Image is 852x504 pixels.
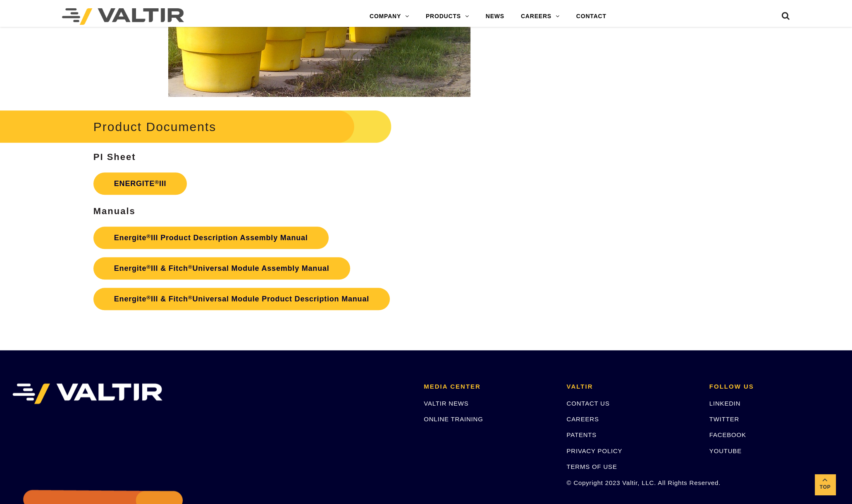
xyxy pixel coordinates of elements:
[566,400,609,407] a: CONTACT US
[709,416,739,423] a: TWITTER
[418,8,477,25] a: PRODUCTS
[566,463,617,470] a: TERMS OF USE
[566,478,697,487] p: © Copyright 2023 Valtir, LLC. All Rights Reserved.
[93,257,350,279] a: Energite®III & Fitch®Universal Module Assembly Manual
[93,172,187,195] a: ENERGITE®III
[477,8,513,25] a: NEWS
[815,483,835,492] span: Top
[155,179,159,185] sup: ®
[93,227,329,249] a: Energite®III Product Description Assembly Manual
[709,400,741,407] a: LINKEDIN
[513,8,568,25] a: CAREERS
[93,206,136,216] strong: Manuals
[93,288,390,310] a: Energite®III & Fitch®Universal Module Product Description Manual
[566,447,622,454] a: PRIVACY POLICY
[709,383,840,390] h2: FOLLOW US
[188,264,193,270] sup: ®
[146,264,151,270] sup: ®
[566,416,599,423] a: CAREERS
[709,431,746,438] a: FACEBOOK
[361,8,418,25] a: COMPANY
[566,431,597,438] a: PATENTS
[146,294,151,301] sup: ®
[93,152,136,162] strong: PI Sheet
[188,294,193,301] sup: ®
[566,383,697,390] h2: VALTIR
[146,233,151,239] sup: ®
[709,447,742,454] a: YOUTUBE
[12,383,162,404] img: VALTIR
[815,474,835,495] a: Top
[62,8,184,25] img: Valtir
[568,8,615,25] a: CONTACT
[424,383,554,390] h2: MEDIA CENTER
[424,400,468,407] a: VALTIR NEWS
[424,416,483,423] a: ONLINE TRAINING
